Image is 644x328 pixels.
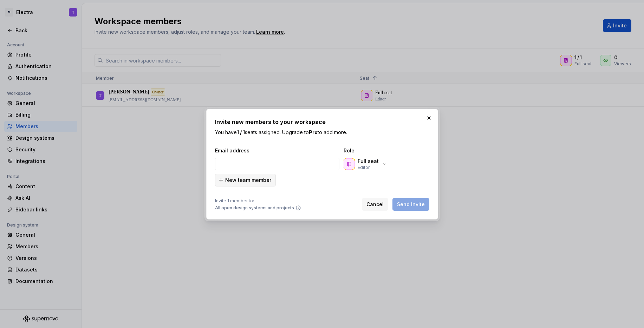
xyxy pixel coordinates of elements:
[358,165,370,170] p: Editor
[342,157,390,171] button: Full seatEditor
[215,129,429,136] p: You have seats assigned. Upgrade to to add more.
[215,147,341,154] span: Email address
[225,177,271,184] span: New team member
[309,129,318,135] b: Pro
[215,198,301,204] span: Invite 1 member to:
[344,147,414,154] span: Role
[366,201,384,208] span: Cancel
[362,198,388,211] button: Cancel
[358,158,379,165] p: Full seat
[237,129,245,135] b: 1 / 1
[215,174,276,186] button: New team member
[215,118,429,126] h2: Invite new members to your workspace
[215,205,294,211] span: All open design systems and projects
